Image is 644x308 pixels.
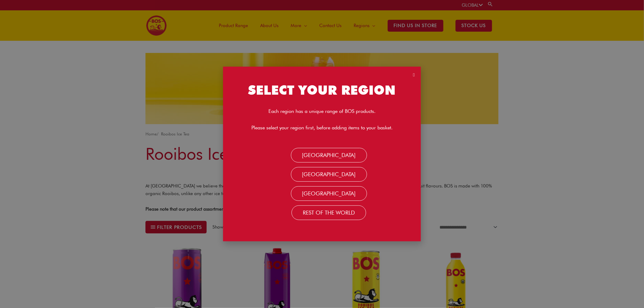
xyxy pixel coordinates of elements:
[291,167,367,182] a: [GEOGRAPHIC_DATA]
[413,73,415,77] a: Close
[229,82,415,99] h2: SELECT YOUR REGION
[291,148,367,163] a: [GEOGRAPHIC_DATA]
[229,151,415,217] nav: Menu
[229,124,415,131] p: Please select your region first, before adding items to your basket.
[229,107,415,115] p: Each region has a unique range of BOS products.
[291,186,367,201] a: [GEOGRAPHIC_DATA]
[292,205,366,220] a: Rest Of the World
